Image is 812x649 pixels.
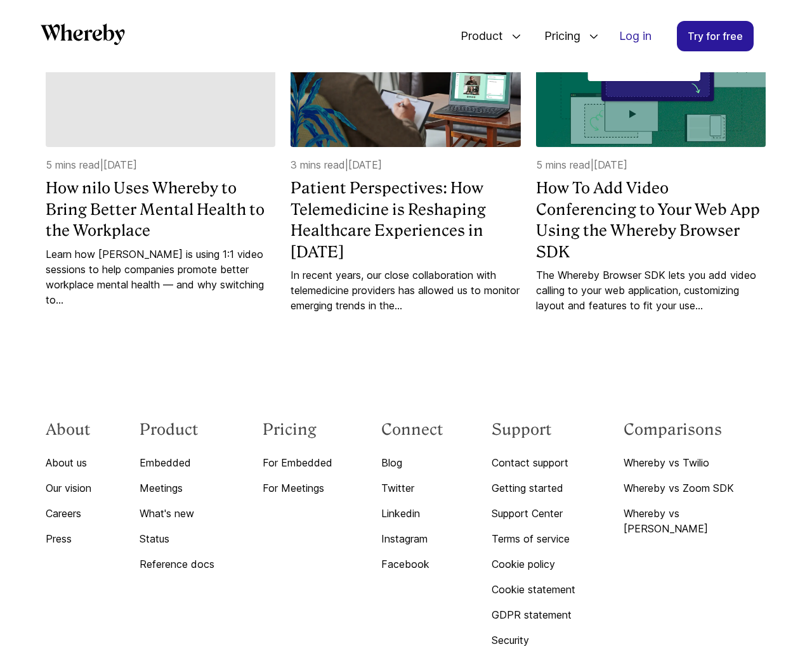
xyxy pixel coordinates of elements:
[448,15,506,57] span: Product
[46,480,91,496] a: Our vision
[624,455,766,470] a: Whereby vs Twilio
[140,506,214,521] a: What's new
[41,23,125,49] a: Whereby
[291,267,520,313] a: In recent years, our close collaboration with telemedicine providers has allowed us to monitor em...
[492,506,575,521] a: Support Center
[624,420,766,440] h3: Comparisons
[46,177,275,241] a: How nilo Uses Whereby to Bring Better Mental Health to the Workplace
[536,157,766,172] p: 5 mins read | [DATE]
[492,633,575,648] a: Security
[532,15,584,57] span: Pricing
[140,455,214,470] a: Embedded
[140,556,214,572] a: Reference docs
[291,177,520,262] a: Patient Perspectives: How Telemedicine is Reshaping Healthcare Experiences in [DATE]
[46,247,275,307] a: Learn how [PERSON_NAME] is using 1:1 video sessions to help companies promote better workplace me...
[381,556,443,572] a: Facebook
[609,22,662,51] a: Log in
[41,23,125,45] svg: Whereby
[46,157,275,172] p: 5 mins read | [DATE]
[492,531,575,546] a: Terms of service
[381,480,443,496] a: Twitter
[140,420,214,440] h3: Product
[291,157,520,172] p: 3 mins read | [DATE]
[46,506,91,521] a: Careers
[536,267,766,313] a: The Whereby Browser SDK lets you add video calling to your web application, customizing layout an...
[140,480,214,496] a: Meetings
[46,420,91,440] h3: About
[381,455,443,470] a: Blog
[140,531,214,546] a: Status
[492,582,575,597] a: Cookie statement
[46,531,91,546] a: Press
[492,455,575,470] a: Contact support
[536,177,766,262] a: How To Add Video Conferencing to Your Web App Using the Whereby Browser SDK
[381,506,443,521] a: Linkedin
[492,480,575,496] a: Getting started
[263,420,332,440] h3: Pricing
[677,21,754,51] a: Try for free
[624,506,766,536] a: Whereby vs [PERSON_NAME]
[381,420,443,440] h3: Connect
[46,455,91,470] a: About us
[492,420,575,440] h3: Support
[492,556,575,572] a: Cookie policy
[624,480,766,496] a: Whereby vs Zoom SDK
[492,607,575,622] a: GDPR statement
[263,455,332,470] a: For Embedded
[263,480,332,496] a: For Meetings
[381,531,443,546] a: Instagram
